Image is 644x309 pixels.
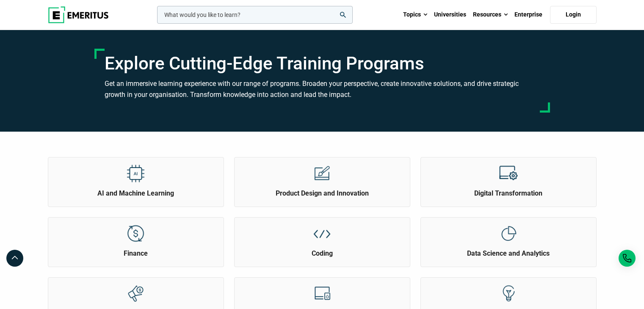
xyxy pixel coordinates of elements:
[421,157,596,198] a: Explore Topics Digital Transformation
[312,164,332,183] img: Explore Topics
[550,6,597,24] a: Login
[421,218,596,258] a: Explore Topics Data Science and Analytics
[105,78,540,100] h3: Get an immersive learning experience with our range of programs. Broaden your perspective, create...
[50,249,221,258] h2: Finance
[235,157,410,198] a: Explore Topics Product Design and Innovation
[237,249,408,258] h2: Coding
[423,189,594,198] h2: Digital Transformation
[237,189,408,198] h2: Product Design and Innovation
[50,189,221,198] h2: AI and Machine Learning
[499,284,518,303] img: Explore Topics
[126,164,145,183] img: Explore Topics
[48,157,224,198] a: Explore Topics AI and Machine Learning
[48,218,224,258] a: Explore Topics Finance
[235,218,410,258] a: Explore Topics Coding
[312,284,332,303] img: Explore Topics
[126,224,145,243] img: Explore Topics
[312,224,332,243] img: Explore Topics
[157,6,353,24] input: woocommerce-product-search-field-0
[126,284,145,303] img: Explore Topics
[499,164,518,183] img: Explore Topics
[423,249,594,258] h2: Data Science and Analytics
[105,53,540,74] h1: Explore Cutting-Edge Training Programs
[499,224,518,243] img: Explore Topics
